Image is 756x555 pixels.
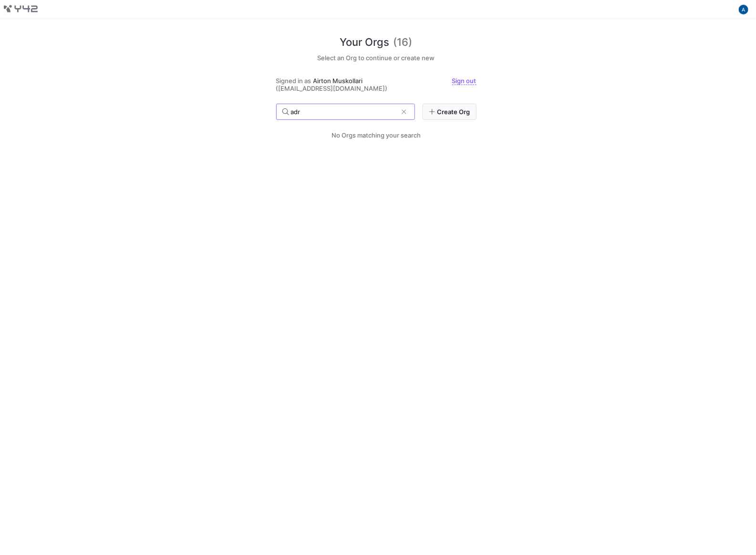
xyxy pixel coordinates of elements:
span: ([EMAIL_ADDRESS][DOMAIN_NAME]) [276,85,388,92]
button: https://lh3.googleusercontent.com/a/AATXAJyyGjhbEl7Z_5IO_MZVv7Koc9S-C6PkrQR59X_w=s96-c [738,4,749,15]
a: Create Org [423,104,476,120]
span: Signed in as [276,77,311,85]
span: No Orgs matching your search [331,131,421,139]
span: Airton Muskollari [313,77,363,85]
h5: Select an Org to continue or create new [276,54,476,62]
span: (16) [394,34,413,50]
input: Search for Orgs [291,108,397,116]
span: Your Orgs [340,34,390,50]
span: Create Org [437,108,470,116]
a: Sign out [452,77,476,85]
